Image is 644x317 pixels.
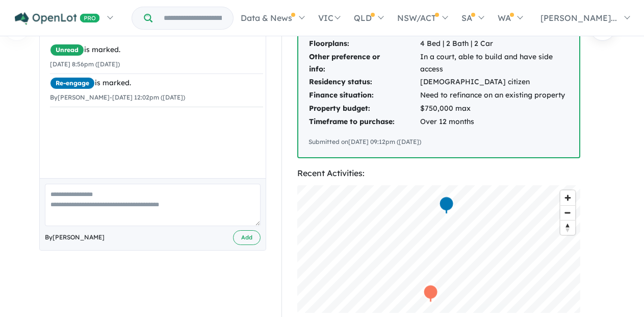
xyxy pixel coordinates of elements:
small: By [PERSON_NAME] - [DATE] 12:02pm ([DATE]) [50,93,185,101]
small: [DATE] 8:56pm ([DATE]) [50,60,120,68]
td: 4 Bed | 2 Bath | 2 Car [420,37,569,51]
img: Openlot PRO Logo White [15,12,100,25]
span: Zoom out [560,206,575,220]
div: is marked. [50,44,263,56]
input: Try estate name, suburb, builder or developer [154,7,231,29]
span: [PERSON_NAME]... [540,13,617,23]
td: Over 12 months [420,115,569,129]
canvas: Map [297,185,580,313]
td: [DEMOGRAPHIC_DATA] citizen [420,76,569,89]
td: Finance situation: [308,89,420,102]
td: Other preference or info: [308,51,420,76]
td: Need to refinance on an existing property [420,89,569,102]
div: Submitted on [DATE] 09:12pm ([DATE]) [308,137,569,147]
div: Map marker [423,284,438,303]
td: $750,000 max [420,102,569,115]
span: By [PERSON_NAME] [45,232,105,242]
div: Map marker [439,196,454,214]
div: is marked. [50,77,263,89]
button: Zoom in [560,190,575,205]
button: Add [233,230,261,245]
button: Reset bearing to north [560,220,575,235]
span: Re-engage [50,77,95,89]
div: Recent Activities: [297,166,580,180]
td: Floorplans: [308,37,420,51]
td: In a court, able to build and have side access [420,51,569,76]
td: Property budget: [308,102,420,115]
button: Zoom out [560,205,575,220]
td: Timeframe to purchase: [308,115,420,129]
td: Residency status: [308,76,420,89]
span: Unread [50,44,84,56]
